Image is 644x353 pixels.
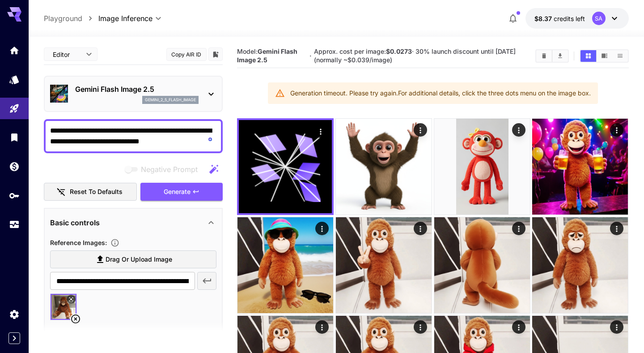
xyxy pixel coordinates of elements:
[50,212,216,233] div: Basic controls
[290,85,591,101] div: Generation timeout. Please try again. For additional details, click the three dots menu on the im...
[145,97,196,103] p: gemini_2_5_flash_image
[534,14,585,23] div: $8.3742
[552,50,568,62] button: Download All
[309,51,312,61] p: ·
[414,222,427,235] div: Actions
[50,80,216,108] div: Gemini Flash Image 2.5gemini_2_5_flash_image
[336,217,432,313] img: 2Q==
[44,183,137,201] button: Reset to defaults
[414,123,427,137] div: Actions
[44,13,98,24] nav: breadcrumb
[554,15,585,22] span: credits left
[8,332,20,344] button: Expand sidebar
[50,217,100,228] p: Basic controls
[123,164,205,175] span: Negative prompts are not compatible with the selected model.
[534,15,554,22] span: $8.37
[610,123,624,137] div: Actions
[9,219,20,230] div: Usage
[512,123,525,137] div: Actions
[237,47,297,64] b: Gemini Flash Image 2.5
[580,50,596,62] button: Show images in grid view
[597,50,612,62] button: Show images in video view
[107,238,123,247] button: Upload a reference image to guide the result. This is needed for Image-to-Image or Inpainting. Su...
[50,239,107,246] span: Reference Images :
[98,13,153,24] span: Image Inference
[9,103,20,114] div: Playground
[9,74,20,85] div: Models
[106,254,172,265] span: Drag or upload image
[166,48,207,61] button: Copy AIR ID
[612,50,628,62] button: Show images in list view
[434,217,530,313] img: 9k=
[9,309,20,320] div: Settings
[525,8,629,29] button: $8.3742SA
[53,50,80,59] span: Editor
[610,320,624,334] div: Actions
[9,161,20,172] div: Wallet
[532,217,628,313] img: 9k=
[386,47,412,55] b: $0.0273
[532,119,628,215] img: 9k=
[75,84,199,95] p: Gemini Flash Image 2.5
[580,49,629,63] div: Show images in grid viewShow images in video viewShow images in list view
[610,222,624,235] div: Actions
[434,119,530,215] img: 9k=
[535,49,569,63] div: Clear ImagesDownload All
[314,125,328,138] div: Actions
[141,164,198,175] span: Negative Prompt
[316,222,329,235] div: Actions
[9,45,20,56] div: Home
[212,49,220,60] button: Add to library
[316,320,329,334] div: Actions
[237,47,297,64] span: Model:
[536,50,552,62] button: Clear Images
[314,47,516,64] span: Approx. cost per image: · 30% launch discount until [DATE] (normally ~$0.039/image)
[512,222,525,235] div: Actions
[512,320,525,334] div: Actions
[336,119,432,215] img: 2Q==
[9,132,20,143] div: Library
[50,125,216,147] textarea: To enrich screen reader interactions, please activate Accessibility in Grammarly extension settings
[414,320,427,334] div: Actions
[140,183,223,201] button: Generate
[9,190,20,201] div: API Keys
[50,250,216,269] label: Drag or upload image
[592,12,606,25] div: SA
[164,186,191,198] span: Generate
[237,217,333,313] img: 9k=
[44,13,82,24] a: Playground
